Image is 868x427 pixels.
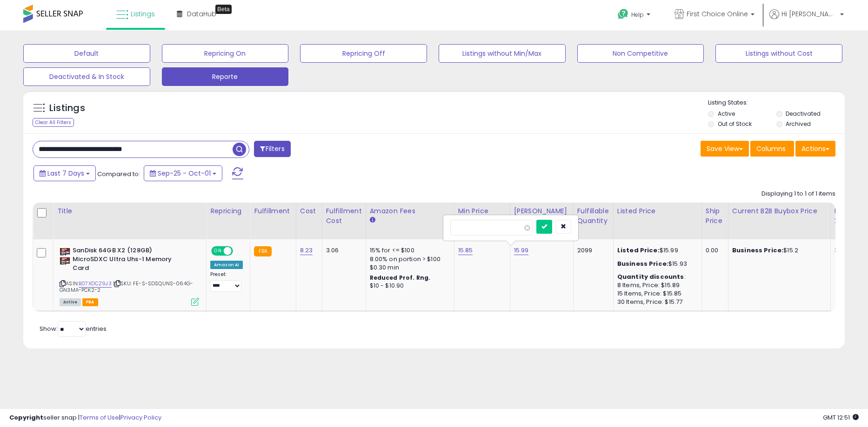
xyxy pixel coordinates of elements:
div: $15.99 [617,246,694,255]
small: Amazon Fees. [370,216,375,224]
div: Listed Price [617,206,698,216]
div: Title [57,206,202,216]
span: Hi [PERSON_NAME] [781,9,837,19]
div: : [617,273,694,281]
a: Privacy Policy [120,413,161,422]
a: 15.85 [458,246,473,255]
button: Default [23,44,150,63]
span: Listings [131,9,155,19]
div: $10 - $10.90 [370,282,447,290]
span: DataHub [187,9,216,19]
div: $15.93 [617,260,694,268]
div: Tooltip anchor [215,5,232,14]
div: Clear All Filters [33,118,74,127]
span: Columns [756,144,786,153]
span: OFF [232,247,247,255]
span: | SKU: FE-S-SDSQUNS-064G-GN3MA-PCK2-2 [60,280,193,294]
button: Listings without Cost [715,44,842,63]
div: Preset: [210,271,243,292]
button: Filters [254,141,290,157]
div: $15.2 [732,246,823,255]
label: Deactivated [786,110,821,118]
strong: Copyright [9,413,43,422]
div: Displaying 1 to 1 of 1 items [761,190,835,198]
div: ASIN: [60,246,199,305]
button: Save View [701,141,749,157]
b: Business Price: [617,259,668,268]
span: ON [212,247,224,255]
b: Quantity discounts [617,272,684,281]
div: 2099 [577,246,606,255]
button: Actions [795,141,835,157]
div: Amazon AI [210,261,243,269]
a: B07XDCZ9J3 [79,280,112,288]
div: Fulfillment Cost [326,206,362,226]
p: Listing States: [708,99,844,107]
label: Out of Stock [718,120,752,128]
span: All listings currently available for purchase on Amazon [60,298,81,306]
button: Sep-25 - Oct-01 [144,165,222,181]
span: First Choice Online [687,9,748,19]
button: Last 7 Days [33,165,96,181]
div: 8 Items, Price: $15.89 [617,281,694,289]
div: 0.00 [706,246,721,255]
span: FBA [82,298,98,306]
div: Cost [300,206,318,216]
div: seller snap | | [9,414,161,422]
b: Listed Price: [617,246,660,255]
a: Terms of Use [80,413,119,422]
div: 15 Items, Price: $15.85 [617,289,694,298]
button: Non Competitive [577,44,704,63]
button: Columns [750,141,794,157]
div: $0.30 min [370,263,447,272]
i: Get Help [617,8,629,20]
span: Help [631,11,644,19]
h5: Listings [49,102,85,115]
div: Fulfillment [254,206,292,216]
b: Reduced Prof. Rng. [370,274,431,282]
a: Help [610,1,660,30]
b: SanDisk 64GB X2 (128GB) MicroSDXC Ultra Uhs-1 Memory Card [73,246,186,275]
a: Hi [PERSON_NAME] [769,9,844,30]
span: Sep-25 - Oct-01 [158,169,211,178]
div: 15% for <= $100 [370,246,447,255]
b: Business Price: [732,246,783,255]
span: Last 7 Days [47,169,84,178]
span: 2025-10-9 12:51 GMT [823,413,859,422]
div: Fulfillable Quantity [577,206,609,226]
div: Current B2B Buybox Price [732,206,827,216]
div: Repricing [210,206,246,216]
div: 3.06 [326,246,359,255]
div: 32% [835,246,865,255]
a: 15.99 [514,246,529,255]
div: Ship Price [706,206,724,226]
button: Repricing On [162,44,289,63]
img: 41BRDVxFNSL._SL40_.jpg [60,246,70,265]
div: Amazon Fees [370,206,450,216]
small: FBA [254,246,271,256]
div: Min Price [458,206,506,216]
button: Repricing Off [300,44,427,63]
div: 8.00% on portion > $100 [370,255,447,263]
div: 30 Items, Price: $15.77 [617,298,694,306]
a: 8.23 [300,246,313,255]
label: Archived [786,120,811,128]
label: Active [718,110,735,118]
div: [PERSON_NAME] [514,206,569,216]
span: Show: entries [40,324,107,333]
button: Deactivated & In Stock [23,67,150,86]
button: Reporte [162,67,289,86]
button: Listings without Min/Max [439,44,566,63]
span: Compared to: [97,170,140,178]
